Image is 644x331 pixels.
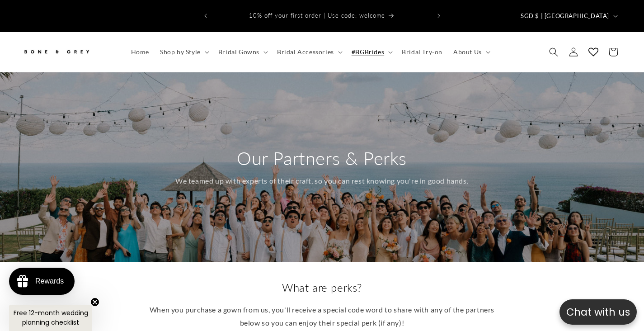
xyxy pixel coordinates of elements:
a: Home [126,43,155,61]
p: Chat with us [559,304,637,320]
summary: Shop by Style [155,43,213,61]
img: Bone and Grey Bridal [23,44,90,59]
summary: Bridal Gowns [213,43,272,61]
span: #BGBrides [352,48,384,56]
button: Next announcement [429,7,449,24]
span: Bridal Try-on [402,48,442,56]
summary: Search [544,42,564,62]
button: Previous announcement [196,7,216,24]
p: When you purchase a gown from us, you'll receive a special code word to share with any of the par... [146,303,498,330]
h2: Our Partners & Perks [175,147,468,170]
div: Rewards [35,277,64,285]
button: Open chatbox [559,299,637,325]
span: Home [131,48,149,56]
button: SGD $ | [GEOGRAPHIC_DATA] [515,7,621,24]
summary: Bridal Accessories [272,43,346,61]
button: Close teaser [90,298,99,307]
span: 10% off your first order | Use code: welcome [249,12,385,19]
span: Bridal Accessories [277,48,334,56]
div: Free 12-month wedding planning checklistClose teaser [9,305,92,331]
p: We teamed up with experts of their craft, so you can rest knowing you're in good hands. [175,175,468,188]
a: Bone and Grey Bridal [19,41,117,63]
summary: #BGBrides [346,43,396,61]
summary: About Us [448,43,494,61]
span: SGD $ | [GEOGRAPHIC_DATA] [521,12,609,21]
h2: What are perks? [146,280,498,294]
a: Bridal Try-on [396,43,448,61]
span: About Us [453,48,482,56]
span: Shop by Style [160,48,201,56]
span: Bridal Gowns [218,48,259,56]
span: Free 12-month wedding planning checklist [14,308,88,327]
